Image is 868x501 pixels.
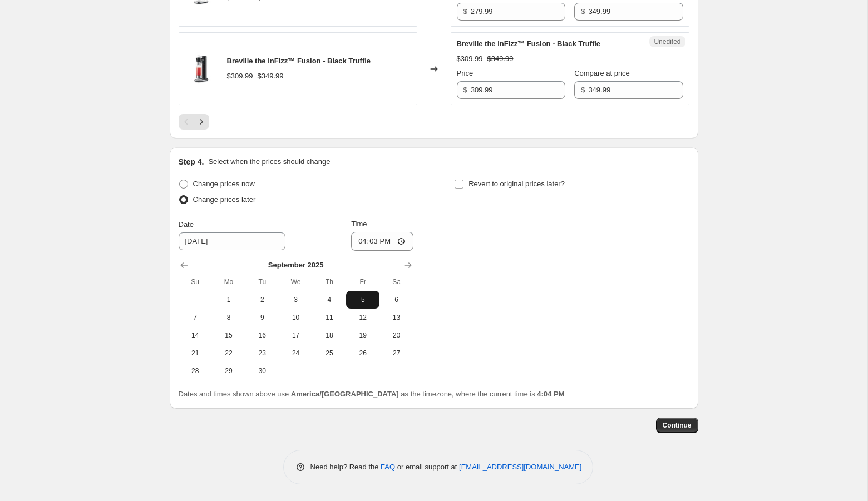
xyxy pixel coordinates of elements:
[179,326,212,344] button: Sunday September 14 2025
[216,277,241,286] span: Mo
[656,418,698,433] button: Continue
[317,277,342,286] span: Th
[216,313,241,322] span: 8
[183,366,208,375] span: 28
[457,53,483,65] div: $309.99
[185,52,218,86] img: pdp_3_611eade1-9597-4a09-a951-c6f807c44fd6_80x.jpg
[379,291,413,309] button: Saturday September 6 2025
[351,277,375,286] span: Fr
[245,309,279,326] button: Tuesday September 9 2025
[351,349,375,358] span: 26
[317,295,342,304] span: 4
[384,295,408,304] span: 6
[179,273,212,291] th: Sunday
[212,362,245,380] button: Monday September 29 2025
[351,295,375,304] span: 5
[463,86,467,94] span: $
[279,309,312,326] button: Wednesday September 10 2025
[313,291,346,309] button: Thursday September 4 2025
[384,277,408,286] span: Sa
[346,326,379,344] button: Friday September 19 2025
[212,326,245,344] button: Monday September 15 2025
[212,273,245,291] th: Monday
[400,257,416,273] button: Show next month, October 2025
[581,7,585,16] span: $
[227,71,253,82] div: $309.99
[346,309,379,326] button: Friday September 12 2025
[537,390,564,398] b: 4:04 PM
[384,349,408,358] span: 27
[212,309,245,326] button: Monday September 8 2025
[193,180,255,188] span: Change prices now
[216,366,241,375] span: 29
[463,7,467,16] span: $
[250,366,274,375] span: 30
[346,291,379,309] button: Friday September 5 2025
[183,313,208,322] span: 7
[313,273,346,291] th: Thursday
[351,232,413,251] input: 12:00
[179,220,194,229] span: Date
[310,463,381,471] span: Need help? Read the
[381,463,395,471] a: FAQ
[179,156,204,167] h2: Step 4.
[654,37,680,46] span: Unedited
[283,295,308,304] span: 3
[313,344,346,362] button: Thursday September 25 2025
[457,69,474,77] span: Price
[279,344,312,362] button: Wednesday September 24 2025
[193,195,256,204] span: Change prices later
[581,86,585,94] span: $
[279,326,312,344] button: Wednesday September 17 2025
[346,344,379,362] button: Friday September 26 2025
[279,273,312,291] th: Wednesday
[179,344,212,362] button: Sunday September 21 2025
[176,257,192,273] button: Show previous month, August 2025
[227,57,371,65] span: Breville the InFizz™ Fusion - Black Truffle
[346,273,379,291] th: Friday
[313,309,346,326] button: Thursday September 11 2025
[250,295,274,304] span: 2
[250,349,274,358] span: 23
[384,331,408,340] span: 20
[179,362,212,380] button: Sunday September 28 2025
[216,349,241,358] span: 22
[279,291,312,309] button: Wednesday September 3 2025
[395,463,459,471] span: or email support at
[194,114,209,130] button: Next
[313,326,346,344] button: Thursday September 18 2025
[216,331,241,340] span: 15
[216,295,241,304] span: 1
[179,390,565,398] span: Dates and times shown above use as the timezone, where the current time is
[183,349,208,358] span: 21
[574,69,630,77] span: Compare at price
[351,220,367,228] span: Time
[283,277,308,286] span: We
[468,180,565,188] span: Revert to original prices later?
[379,273,413,291] th: Saturday
[351,313,375,322] span: 12
[283,349,308,358] span: 24
[258,71,284,82] strike: $349.99
[317,331,342,340] span: 18
[379,344,413,362] button: Saturday September 27 2025
[212,291,245,309] button: Monday September 1 2025
[317,349,342,358] span: 25
[179,232,285,250] input: 8/21/2025
[179,114,209,130] nav: Pagination
[459,463,581,471] a: [EMAIL_ADDRESS][DOMAIN_NAME]
[208,156,330,167] p: Select when the prices should change
[245,344,279,362] button: Tuesday September 23 2025
[212,344,245,362] button: Monday September 22 2025
[245,273,279,291] th: Tuesday
[179,309,212,326] button: Sunday September 7 2025
[291,390,399,398] b: America/[GEOGRAPHIC_DATA]
[379,309,413,326] button: Saturday September 13 2025
[245,362,279,380] button: Tuesday September 30 2025
[183,277,208,286] span: Su
[379,326,413,344] button: Saturday September 20 2025
[487,53,514,65] strike: $349.99
[245,326,279,344] button: Tuesday September 16 2025
[245,291,279,309] button: Tuesday September 2 2025
[250,277,274,286] span: Tu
